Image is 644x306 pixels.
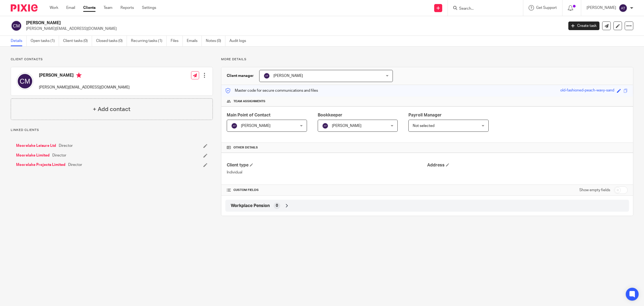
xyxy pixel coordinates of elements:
a: Closed tasks (0) [96,36,127,46]
a: Client tasks (0) [63,36,92,46]
span: Main Point of Contact [227,113,270,117]
h4: + Add contact [93,105,130,113]
span: [PERSON_NAME] [241,124,270,128]
p: More details [221,57,633,62]
a: Details [11,36,27,46]
p: [PERSON_NAME][EMAIL_ADDRESS][DOMAIN_NAME] [39,85,130,90]
p: [PERSON_NAME][EMAIL_ADDRESS][DOMAIN_NAME] [26,26,560,31]
span: Director [52,153,66,158]
p: Individual [227,170,427,175]
div: old-fashioned-peach-wavy-sand [560,88,614,94]
a: Notes (0) [206,36,225,46]
span: [PERSON_NAME] [273,74,303,78]
a: Create task [568,22,599,30]
a: Clients [83,5,96,10]
span: 0 [276,203,278,208]
img: Pixie [11,4,38,12]
a: Recurring tasks (1) [131,36,167,46]
h4: CUSTOM FIELDS [227,188,427,192]
a: Moorelake Projects Limited [16,162,65,168]
img: svg%3E [16,73,34,90]
p: [PERSON_NAME] [587,5,616,10]
h4: [PERSON_NAME] [39,73,130,79]
img: svg%3E [264,73,270,79]
i: Primary [76,73,82,78]
a: Reports [120,5,134,10]
span: Other details [233,145,258,150]
a: Emails [187,36,202,46]
a: Email [66,5,75,10]
a: Team [104,5,112,10]
img: svg%3E [231,123,237,129]
span: Workplace Pension [231,203,270,209]
h3: Client manager [227,73,254,79]
img: svg%3E [619,4,627,12]
span: Not selected [413,124,434,128]
span: Payroll Manager [408,113,442,117]
a: Open tasks (1) [31,36,59,46]
span: Bookkeeper [318,113,342,117]
input: Search [459,6,507,11]
h4: Address [427,162,628,168]
label: Show empty fields [579,187,610,193]
a: Settings [142,5,156,10]
img: svg%3E [322,123,328,129]
a: Audit logs [229,36,250,46]
span: [PERSON_NAME] [332,124,361,128]
p: Master code for secure communications and files [225,88,318,93]
a: Files [171,36,183,46]
span: Team assignments [233,99,265,104]
span: Director [59,143,73,148]
a: Moorelake Limited [16,153,50,158]
span: Director [68,162,82,168]
a: Work [50,5,58,10]
img: svg%3E [11,20,22,31]
a: Moorelake Leisure Ltd [16,143,56,148]
h4: Client type [227,162,427,168]
span: Get Support [536,6,557,10]
p: Linked clients [11,128,213,132]
h2: [PERSON_NAME] [26,20,453,26]
p: Client contacts [11,57,213,62]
